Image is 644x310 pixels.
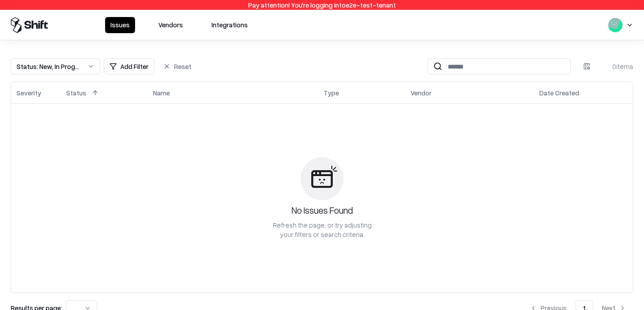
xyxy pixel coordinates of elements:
[324,88,339,98] div: Type
[539,88,579,98] div: Date Created
[272,220,372,239] div: Refresh the page, or try adjusting your filters or search criteria.
[66,88,86,98] div: Status
[17,62,80,71] div: Status : New, In Progress
[158,58,197,74] button: Reset
[153,88,170,98] div: Name
[597,62,633,71] div: 0 items
[105,17,135,33] button: Issues
[153,17,188,33] button: Vendors
[104,58,154,74] button: Add Filter
[206,17,253,33] button: Integrations
[292,204,353,217] div: No Issues Found
[411,88,432,98] div: Vendor
[17,88,41,98] div: Severity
